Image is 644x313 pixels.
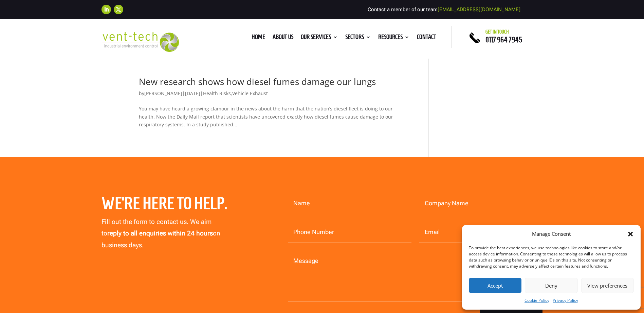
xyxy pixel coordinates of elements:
[139,77,409,129] article: You may have heard a growing clamour in the news about the harm that the nation’s diesel fleet is...
[102,193,243,217] h2: We’re here to help.
[232,90,268,97] a: Vehicle Exhaust
[469,278,521,293] button: Accept
[485,36,522,44] a: 0117 964 7945
[273,35,293,42] a: About us
[144,90,182,97] a: [PERSON_NAME]
[185,90,200,97] span: [DATE]
[114,5,123,14] a: Follow on X
[139,76,376,88] a: New research shows how diesel fumes damage our lungs
[532,230,571,238] div: Manage Consent
[378,35,409,42] a: Resources
[438,6,520,13] a: [EMAIL_ADDRESS][DOMAIN_NAME]
[102,218,211,237] span: Fill out the form to contact us. We aim to
[102,5,111,14] a: Follow on LinkedIn
[417,35,436,42] a: Contact
[301,35,338,42] a: Our Services
[203,90,231,97] a: Health Risks
[525,278,577,293] button: Deny
[525,296,549,305] a: Cookie Policy
[252,35,265,42] a: Home
[581,278,634,293] button: View preferences
[419,222,543,243] input: Email
[368,6,520,13] span: Contact a member of our team
[288,222,411,243] input: Phone Number
[102,32,179,52] img: 2023-09-27T08_35_16.549ZVENT-TECH---Clear-background
[102,229,220,249] span: on business days.
[553,296,578,305] a: Privacy Policy
[485,29,509,35] span: Get in touch
[345,35,371,42] a: Sectors
[139,89,409,103] p: by | | ,
[288,193,411,214] input: Name
[627,231,634,237] div: Close dialog
[419,193,543,214] input: Company Name
[107,229,213,237] strong: reply to all enquiries within 24 hours
[469,245,633,269] div: To provide the best experiences, we use technologies like cookies to store and/or access device i...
